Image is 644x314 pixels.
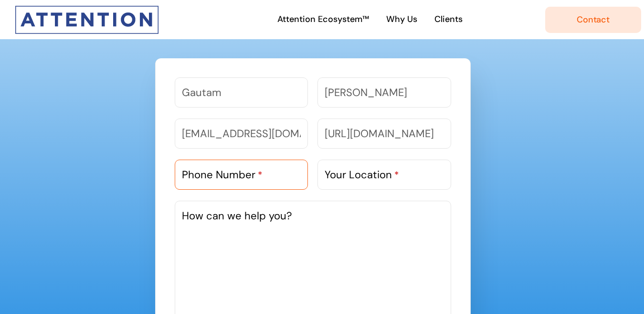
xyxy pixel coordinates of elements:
span: Why Us [386,12,417,26]
span: Attention Ecosystem™ [277,12,369,26]
span: Clients [434,12,463,26]
a: Attention-Only-Logo-300wide [15,4,158,17]
a: Why Us [383,10,420,30]
a: Contact [545,7,641,33]
label: How can we help you? [182,208,292,224]
img: Attention Interactive Logo [15,6,158,34]
nav: Main Menu Desktop [194,2,545,37]
label: Your Location [325,167,399,183]
label: Phone Number [182,167,263,183]
span: Contact [577,15,610,25]
a: Attention Ecosystem™ [274,10,372,30]
a: Clients [432,10,465,30]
